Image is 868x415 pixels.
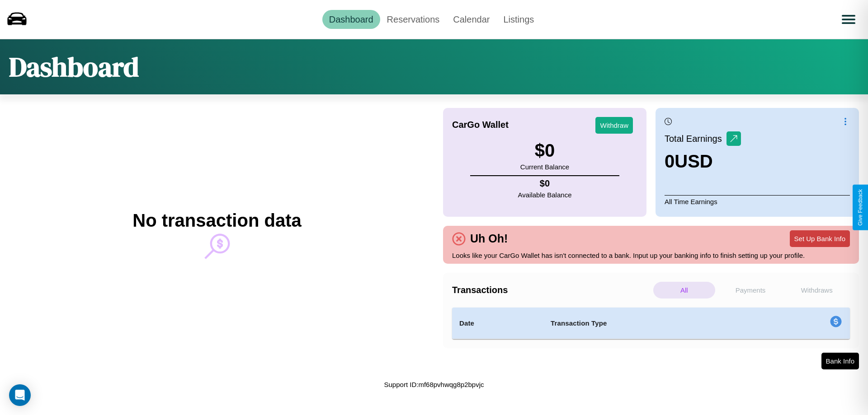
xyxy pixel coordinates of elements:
[9,384,31,406] div: Open Intercom Messenger
[786,282,848,298] p: Withdraws
[520,161,569,173] p: Current Balance
[446,10,496,29] a: Calendar
[9,48,139,85] h1: Dashboard
[452,249,850,261] p: Looks like your CarGo Wallet has isn't connected to a bank. Input up your banking info to finish ...
[857,189,863,226] div: Give Feedback
[452,308,850,339] table: simple table
[466,232,512,245] h4: Uh Oh!
[322,10,380,29] a: Dashboard
[720,282,782,298] p: Payments
[836,7,861,32] button: Open menu
[665,195,850,208] p: All Time Earnings
[132,210,301,231] h2: No transaction data
[665,131,726,147] p: Total Earnings
[595,117,633,134] button: Withdraw
[821,353,859,369] button: Bank Info
[790,230,850,247] button: Set Up Bank Info
[520,140,569,161] h3: $ 0
[665,151,741,172] h3: 0 USD
[380,10,447,29] a: Reservations
[551,318,756,329] h4: Transaction Type
[518,189,572,201] p: Available Balance
[384,378,484,391] p: Support ID: mf68pvhwqg8p2bpvjc
[518,178,572,189] h4: $ 0
[452,120,509,130] h4: CarGo Wallet
[452,285,651,295] h4: Transactions
[653,282,715,298] p: All
[496,10,541,29] a: Listings
[459,318,536,329] h4: Date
